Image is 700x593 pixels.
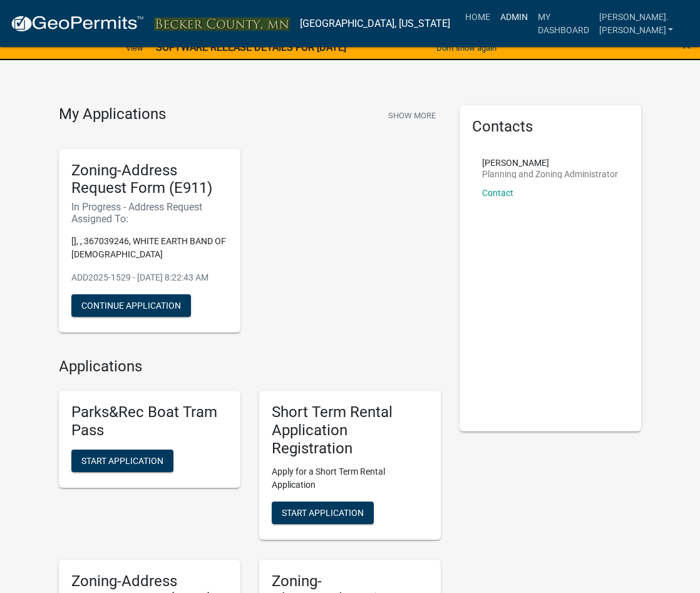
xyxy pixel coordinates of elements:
[282,507,364,517] span: Start Application
[71,201,228,225] h6: In Progress - Address Request Assigned To:
[472,118,629,136] h5: Contacts
[59,358,441,376] h4: Applications
[272,502,374,524] button: Start Application
[156,41,346,53] strong: SOFTWARE RELEASE DETAILS FOR [DATE]
[460,5,495,29] a: Home
[121,38,148,58] a: View
[495,5,533,29] a: Admin
[594,5,690,42] a: [PERSON_NAME].[PERSON_NAME]
[482,170,618,178] p: Planning and Zoning Administrator
[154,18,290,31] img: Becker County, Minnesota
[71,162,228,198] h5: Zoning-Address Request Form (E911)
[272,465,428,492] p: Apply for a Short Term Rental Application
[71,294,191,317] button: Continue Application
[482,158,618,167] p: [PERSON_NAME]
[431,38,502,58] button: Don't show again
[272,403,428,457] h5: Short Term Rental Application Registration
[71,271,228,284] p: ADD2025-1529 - [DATE] 8:22:43 AM
[81,455,163,465] span: Start Application
[59,105,166,124] h4: My Applications
[71,450,173,472] button: Start Application
[682,38,691,53] button: Close
[300,13,450,34] a: [GEOGRAPHIC_DATA], [US_STATE]
[71,403,228,440] h5: Parks&Rec Boat Tram Pass
[482,188,513,198] a: Contact
[71,235,228,261] p: [], , 367039246, WHITE EARTH BAND OF [DEMOGRAPHIC_DATA]
[383,105,441,126] button: Show More
[533,5,594,42] a: My Dashboard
